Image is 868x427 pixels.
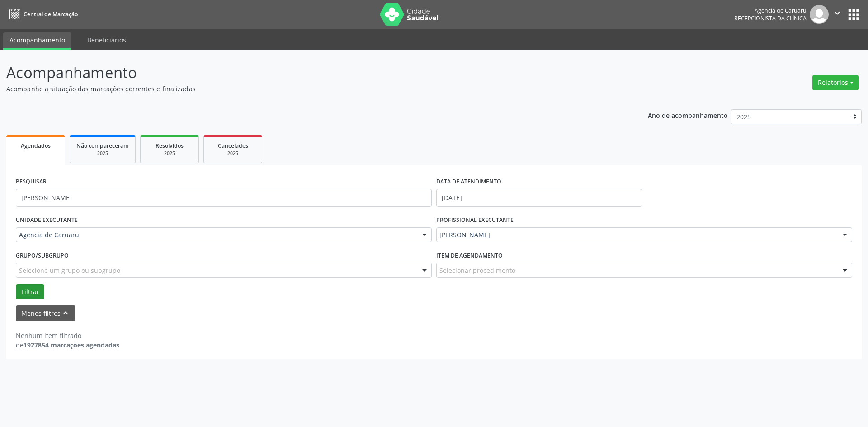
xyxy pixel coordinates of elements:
p: Acompanhamento [6,61,605,84]
i:  [832,8,842,18]
input: Selecione um intervalo [436,189,642,207]
i: keyboard_arrow_up [61,308,71,318]
label: Grupo/Subgrupo [16,249,69,263]
label: UNIDADE EXECUTANTE [16,213,78,227]
label: PESQUISAR [16,175,47,189]
label: PROFISSIONAL EXECUTANTE [436,213,514,227]
strong: 1927854 marcações agendadas [24,341,119,349]
button: Menos filtroskeyboard_arrow_up [16,305,75,321]
p: Ano de acompanhamento [648,109,728,121]
div: 2025 [76,150,129,157]
a: Acompanhamento [3,32,71,50]
label: DATA DE ATENDIMENTO [436,175,501,189]
a: Beneficiários [81,32,132,48]
span: Central de Marcação [24,10,78,18]
div: 2025 [210,150,255,157]
button: Relatórios [812,75,859,90]
span: Não compareceram [76,142,129,150]
p: Acompanhe a situação das marcações correntes e finalizadas [6,84,605,94]
span: [PERSON_NAME] [439,230,834,239]
div: Agencia de Caruaru [734,7,807,14]
span: Agendados [21,142,51,150]
button: apps [846,7,862,23]
label: Item de agendamento [436,249,503,263]
span: Selecione um grupo ou subgrupo [19,266,120,275]
div: Nenhum item filtrado [16,331,119,340]
div: 2025 [147,150,192,157]
button: Filtrar [16,284,44,300]
span: Recepcionista da clínica [734,14,807,22]
input: Nome, código do beneficiário ou CPF [16,189,432,207]
span: Resolvidos [156,142,184,150]
div: de [16,340,119,350]
button:  [829,5,846,24]
a: Central de Marcação [6,7,78,22]
img: img [810,5,829,24]
span: Cancelados [218,142,248,150]
span: Selecionar procedimento [439,266,515,275]
span: Agencia de Caruaru [19,230,413,239]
